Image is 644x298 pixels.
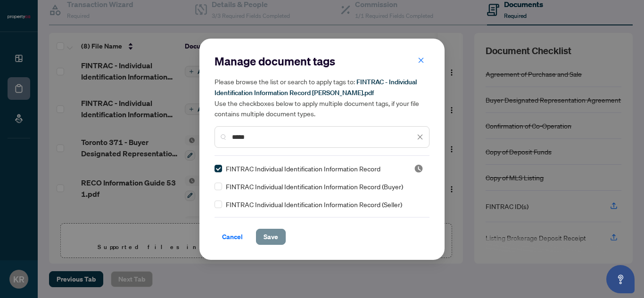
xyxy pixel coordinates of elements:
[417,134,423,140] span: close
[256,229,286,245] button: Save
[226,163,380,174] span: FINTRAC Individual Identification Information Record
[215,78,417,97] span: FINTRAC - Individual Identification Information Record [PERSON_NAME].pdf
[414,164,423,173] img: status
[414,164,423,173] span: Pending Review
[264,229,278,244] span: Save
[215,54,429,69] h2: Manage document tags
[215,76,429,119] h5: Please browse the list or search to apply tags to: Use the checkboxes below to apply multiple doc...
[226,199,402,209] span: FINTRAC Individual Identification Information Record (Seller)
[215,229,250,245] button: Cancel
[418,57,424,64] span: close
[606,265,635,293] button: Open asap
[226,181,403,192] span: FINTRAC Individual Identification Information Record (Buyer)
[222,229,243,244] span: Cancel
